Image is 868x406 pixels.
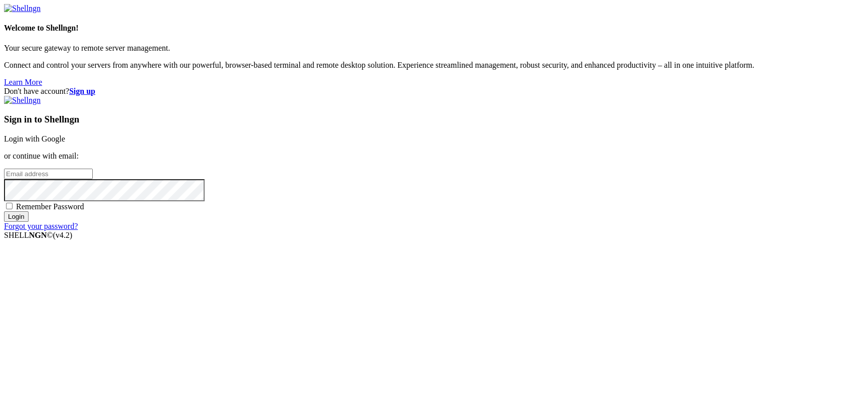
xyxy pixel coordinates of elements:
span: 4.2.0 [53,231,73,239]
span: Remember Password [16,202,84,211]
p: or continue with email: [4,152,864,161]
a: Forgot your password? [4,222,78,230]
div: Don't have account? [4,87,864,96]
input: Email address [4,169,93,179]
p: Connect and control your servers from anywhere with our powerful, browser-based terminal and remo... [4,61,864,70]
a: Sign up [69,87,95,95]
input: Login [4,211,29,222]
a: Learn More [4,78,42,86]
img: Shellngn [4,4,41,13]
input: Remember Password [6,203,13,209]
span: SHELL © [4,231,72,239]
h3: Sign in to Shellngn [4,114,864,125]
p: Your secure gateway to remote server management. [4,44,864,53]
img: Shellngn [4,96,41,105]
b: NGN [29,231,47,239]
h4: Welcome to Shellngn! [4,24,864,33]
a: Login with Google [4,134,65,143]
